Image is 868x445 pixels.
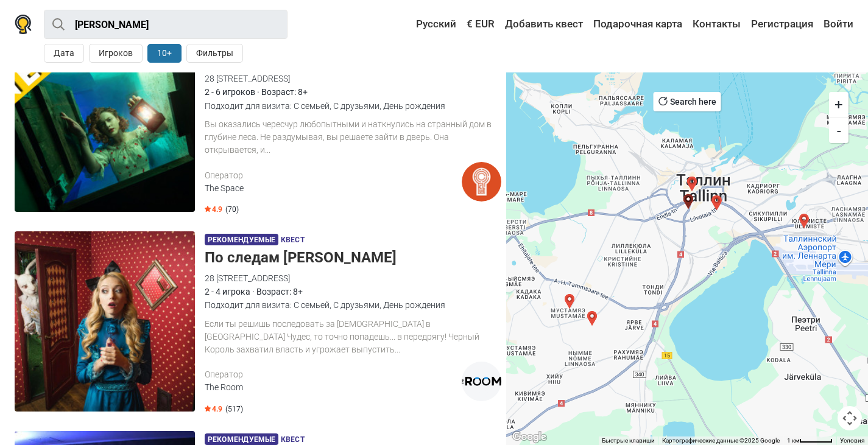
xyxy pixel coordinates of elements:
[205,433,278,445] span: Рекомендуемые
[705,191,729,215] div: Сверхчеловек
[186,44,243,63] button: Фильтры
[509,429,549,445] img: Google
[748,13,816,35] a: Регистрация
[840,437,864,444] a: Условия (ссылка откроется в новой вкладке)
[205,72,501,85] div: 28 [STREET_ADDRESS]
[205,234,278,245] span: Рекомендуемые
[205,205,222,214] span: 4.9
[205,118,501,156] div: Вы оказались чересчур любопытными и наткнулись на странный дом в глубине леса. Не раздумывая, вы ...
[690,13,744,35] a: Контакты
[205,206,211,212] img: Star
[654,92,721,111] button: Search here
[205,169,462,182] div: Оператор
[787,437,799,444] span: 1 км
[792,209,816,233] div: 2 Paranoid
[502,13,586,35] a: Добавить квест
[676,189,700,214] div: По следам Алисы
[464,13,498,35] a: € EUR
[205,85,501,99] div: 2 - 6 игроков · Возраст: 8+
[89,44,143,63] button: Игроков
[205,298,501,312] div: Подходит для визита: С семьей, С друзьями, День рождения
[602,436,655,445] button: Быстрые клавиши
[147,44,182,63] button: 10+
[704,191,729,215] div: Шамбала
[557,289,582,314] div: Радиация
[590,13,685,35] a: Подарочная карта
[820,13,853,35] a: Войти
[829,92,849,117] button: +
[205,272,501,285] div: 28 [STREET_ADDRESS]
[205,404,222,414] span: 4.9
[44,10,288,39] input: Попробуйте “Лондон”
[205,368,462,381] div: Оператор
[205,285,501,298] div: 2 - 4 игрока · Возраст: 8+
[462,362,501,401] img: The Room
[838,406,862,430] button: Управление камерой на карте
[829,117,849,143] button: -
[15,15,32,34] img: Nowescape logo
[404,13,459,35] a: Русский
[783,436,836,445] button: Масштаб карты: 1 км на 51 пкс
[580,306,604,331] div: Школа волшебников
[281,234,305,247] span: Квест
[205,405,211,412] img: Star
[44,44,84,63] button: Дата
[205,381,462,394] div: The Room
[509,429,549,445] a: Открыть эту область в Google Картах (в новом окне)
[205,249,501,267] h5: По следам [PERSON_NAME]
[462,162,501,201] img: The Space
[205,99,501,113] div: Подходит для визита: С семьей, С друзьями, День рождения
[205,182,462,195] div: The Space
[408,20,416,29] img: Русский
[225,205,239,214] span: (70)
[225,404,243,414] span: (517)
[662,437,780,444] span: Картографические данные ©2025 Google
[205,318,501,356] div: Если ты решишь последовать за [DEMOGRAPHIC_DATA] в [GEOGRAPHIC_DATA] Чудес, то точно попадешь... ...
[680,172,704,196] div: Red Alert
[15,32,195,212] img: Квест "Логово Великана"
[15,231,195,412] img: По следам Алисы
